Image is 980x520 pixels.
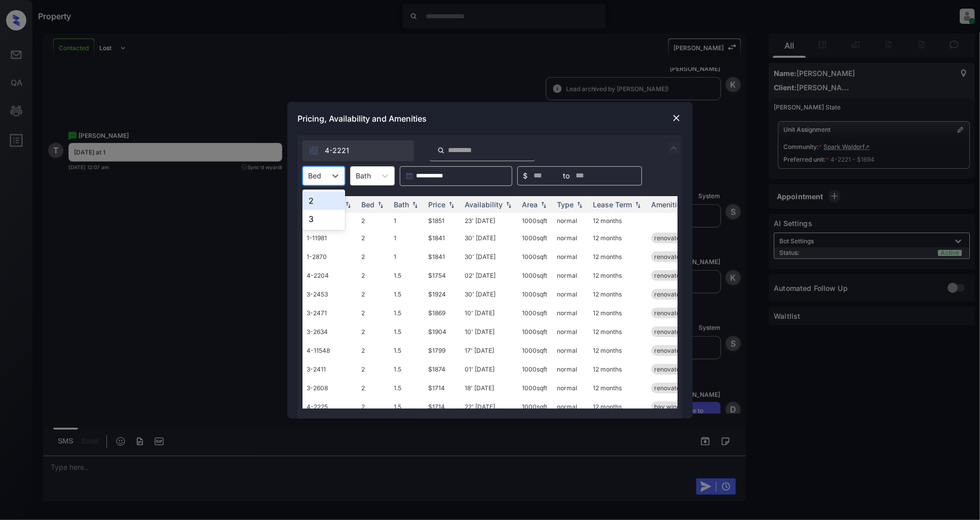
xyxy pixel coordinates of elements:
td: 1.5 [390,360,424,379]
td: 12 months [589,322,647,341]
img: sorting [410,201,420,208]
td: $1924 [424,285,461,304]
td: 12 months [589,266,647,285]
img: sorting [504,201,514,208]
td: 1 [390,213,424,229]
td: normal [553,360,589,379]
td: 2 [357,397,390,416]
td: 3-2411 [303,360,357,379]
div: Bath [394,200,409,209]
td: 18' [DATE] [461,379,518,397]
td: 12 months [589,379,647,397]
td: 2 [357,341,390,360]
td: 1000 sqft [518,397,553,416]
img: sorting [539,201,549,208]
td: 17' [DATE] [461,341,518,360]
td: 2 [357,379,390,397]
td: 1.5 [390,285,424,304]
td: 1-11981 [303,229,357,247]
td: $1904 [424,322,461,341]
td: 2 [357,247,390,266]
td: 12 months [589,229,647,247]
td: 22' [DATE] [461,397,518,416]
span: renovated [654,328,684,336]
td: 30' [DATE] [461,285,518,304]
td: 4-2225 [303,397,357,416]
td: 1000 sqft [518,304,553,322]
td: 1000 sqft [518,341,553,360]
td: 10' [DATE] [461,304,518,322]
div: Type [557,200,574,209]
td: $1841 [424,247,461,266]
td: 12 months [589,304,647,322]
td: 1000 sqft [518,266,553,285]
td: 1000 sqft [518,322,553,341]
td: 1000 sqft [518,379,553,397]
td: 23' [DATE] [461,213,518,229]
td: 1 [390,247,424,266]
td: $1869 [424,304,461,322]
td: 10' [DATE] [461,322,518,341]
td: $1714 [424,397,461,416]
td: 12 months [589,285,647,304]
span: to [563,170,570,181]
td: 1.5 [390,304,424,322]
td: 2 [357,229,390,247]
td: 3-2453 [303,285,357,304]
div: Availability [465,200,503,209]
img: icon-zuma [668,142,680,154]
td: 2 [357,266,390,285]
td: normal [553,322,589,341]
img: sorting [633,201,643,208]
td: $1874 [424,360,461,379]
td: $1714 [424,379,461,397]
td: 30' [DATE] [461,229,518,247]
td: 01' [DATE] [461,360,518,379]
td: normal [553,304,589,322]
div: 2 [303,192,345,210]
span: renovated [654,347,684,354]
span: renovated [654,365,684,373]
td: $1799 [424,341,461,360]
span: renovated [654,384,684,392]
img: sorting [446,201,457,208]
span: renovated [654,272,684,279]
img: sorting [343,201,353,208]
td: 1000 sqft [518,285,553,304]
td: 1.5 [390,341,424,360]
img: sorting [375,201,386,208]
td: 1000 sqft [518,360,553,379]
td: 1.5 [390,322,424,341]
td: 1000 sqft [518,247,553,266]
td: 1-2870 [303,247,357,266]
span: $ [523,170,527,181]
img: icon-zuma [437,146,445,155]
td: 1000 sqft [518,213,553,229]
img: sorting [575,201,585,208]
td: normal [553,285,589,304]
div: Area [522,200,538,209]
td: 2 [357,213,390,229]
td: 12 months [589,341,647,360]
td: 3-2471 [303,304,357,322]
td: 1 [390,229,424,247]
span: 4-2221 [325,145,349,156]
div: 3 [303,210,345,228]
td: 4-2204 [303,266,357,285]
td: 2 [357,304,390,322]
div: Bed [361,200,374,209]
span: renovated [654,309,684,317]
td: normal [553,341,589,360]
td: 02' [DATE] [461,266,518,285]
td: 1.5 [390,266,424,285]
td: normal [553,213,589,229]
td: 3-2608 [303,379,357,397]
td: 2 [357,322,390,341]
td: 2 [357,360,390,379]
td: 4-11548 [303,341,357,360]
div: Price [428,200,445,209]
td: 2 [357,285,390,304]
div: Pricing, Availability and Amenities [287,102,693,135]
td: $1841 [424,229,461,247]
td: 30' [DATE] [461,247,518,266]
